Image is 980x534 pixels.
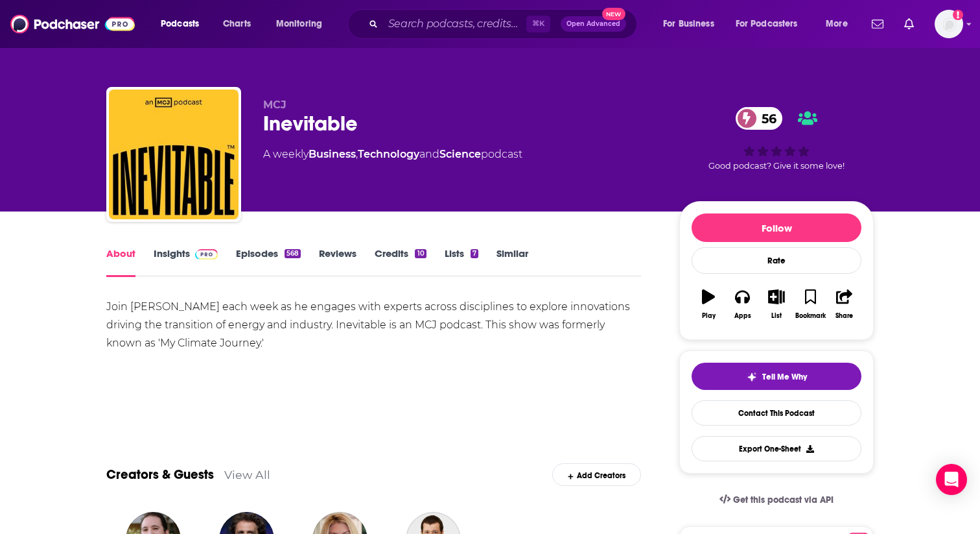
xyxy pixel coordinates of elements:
[106,298,641,352] div: Join [PERSON_NAME] each week as he engages with experts across disciplines to explore innovations...
[561,16,626,32] button: Open AdvancedNew
[360,9,649,39] div: Search podcasts, credits, & more...
[236,247,301,277] a: Episodes568
[826,15,848,33] span: More
[935,10,963,38] img: User Profile
[679,99,874,179] div: 56Good podcast? Give it some love!
[415,249,426,258] div: 10
[935,10,963,38] span: Logged in as alignPR
[152,14,216,34] button: open menu
[419,148,439,160] span: and
[709,484,844,516] a: Get this podcast via API
[692,400,861,426] a: Contact This Podcast
[375,247,426,277] a: Credits10
[747,372,757,382] img: tell me why sparkle
[263,147,522,162] div: A weekly podcast
[828,281,861,328] button: Share
[526,16,550,32] span: ⌘ K
[733,494,834,505] span: Get this podcast via API
[702,312,716,320] div: Play
[552,463,641,486] div: Add Creators
[106,467,214,483] a: Creators & Guests
[109,90,239,219] img: Inevitable
[727,14,817,34] button: open menu
[215,14,259,34] a: Charts
[471,249,478,258] div: 7
[692,213,861,242] button: Follow
[106,247,135,277] a: About
[356,148,358,160] span: ,
[736,107,783,130] a: 56
[795,312,826,320] div: Bookmark
[817,14,864,34] button: open menu
[953,10,963,20] svg: Add a profile image
[285,249,301,258] div: 568
[154,247,218,277] a: InsightsPodchaser Pro
[708,161,845,171] span: Good podcast? Give it some love!
[195,249,218,260] img: Podchaser Pro
[496,247,528,277] a: Similar
[793,281,827,328] button: Bookmark
[309,148,356,160] a: Business
[935,10,963,38] button: Show profile menu
[899,13,919,35] a: Show notifications dropdown
[936,464,967,495] div: Open Intercom Messenger
[771,312,782,320] div: List
[161,15,199,33] span: Podcasts
[358,148,419,160] a: Technology
[223,15,251,33] span: Charts
[224,468,270,481] a: View All
[692,281,725,328] button: Play
[734,312,751,320] div: Apps
[276,15,322,33] span: Monitoring
[319,247,356,277] a: Reviews
[602,8,625,20] span: New
[654,14,730,34] button: open menu
[835,312,853,320] div: Share
[760,281,793,328] button: List
[749,107,783,130] span: 56
[10,12,135,36] img: Podchaser - Follow, Share and Rate Podcasts
[692,436,861,461] button: Export One-Sheet
[867,13,889,35] a: Show notifications dropdown
[692,363,861,390] button: tell me why sparkleTell Me Why
[267,14,339,34] button: open menu
[445,247,478,277] a: Lists7
[762,372,807,382] span: Tell Me Why
[736,15,798,33] span: For Podcasters
[663,15,714,33] span: For Business
[383,14,526,34] input: Search podcasts, credits, & more...
[692,247,861,274] div: Rate
[566,21,620,27] span: Open Advanced
[439,148,481,160] a: Science
[263,99,286,111] span: MCJ
[725,281,759,328] button: Apps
